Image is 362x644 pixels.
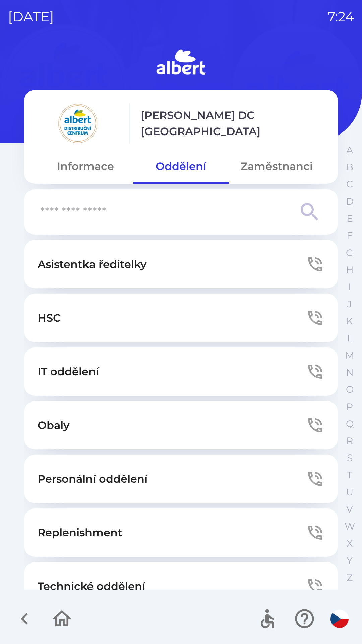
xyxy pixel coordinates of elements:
[24,294,338,342] button: HSC
[8,7,54,27] p: [DATE]
[24,47,338,79] img: Logo
[38,578,145,594] p: Technické oddělení
[38,310,61,326] p: HSC
[38,154,133,178] button: Informace
[38,417,70,433] p: Obaly
[24,508,338,557] button: Replenishment
[327,7,354,27] p: 7:24
[24,455,338,503] button: Personální oddělení
[38,471,147,487] p: Personální oddělení
[38,525,122,541] p: Replenishment
[330,610,349,628] img: cs flag
[24,347,338,396] button: IT oddělení
[229,154,324,178] button: Zaměstnanci
[141,107,324,140] p: [PERSON_NAME] DC [GEOGRAPHIC_DATA]
[24,240,338,288] button: Asistentka ředitelky
[38,103,118,144] img: 092fc4fe-19c8-4166-ad20-d7efd4551fba.png
[38,256,147,272] p: Asistentka ředitelky
[38,364,99,380] p: IT oddělení
[133,154,229,178] button: Oddělení
[24,401,338,449] button: Obaly
[24,562,338,610] button: Technické oddělení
